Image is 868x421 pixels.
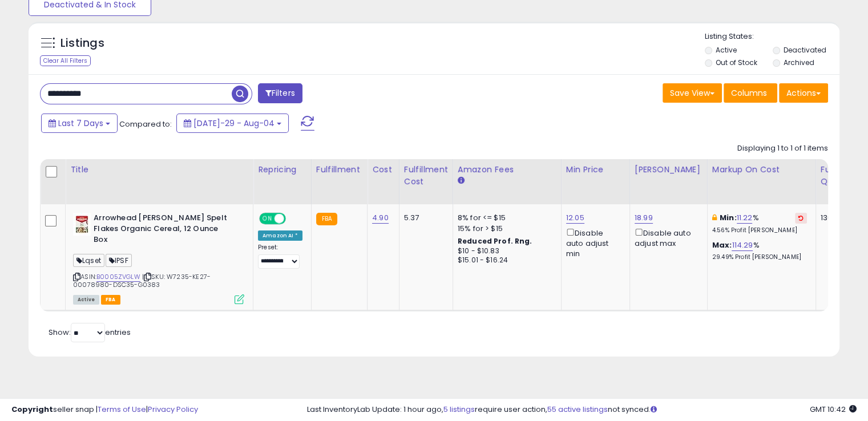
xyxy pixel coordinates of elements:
button: Actions [779,83,828,103]
a: Terms of Use [98,404,146,415]
div: 15% for > $15 [458,224,552,234]
button: Last 7 Days [41,114,118,133]
div: % [712,213,807,234]
div: Amazon AI * [258,230,302,241]
div: seller snap | | [11,404,198,415]
a: B0005ZVGLW [96,272,140,282]
div: [PERSON_NAME] [635,164,703,176]
th: The percentage added to the cost of goods (COGS) that forms the calculator for Min & Max prices. [707,159,815,204]
button: Save View [663,83,722,103]
div: Markup on Cost [712,164,811,176]
span: FBA [101,295,120,305]
span: Show: entries [49,327,131,338]
div: Displaying 1 to 1 of 1 items [737,143,828,154]
div: Disable auto adjust min [566,226,621,260]
span: | SKU: W7235-KE27-00078980-DSC35-G0383 [73,272,211,289]
label: Out of Stock [716,58,757,67]
img: 41YIZdQNrvL._SL40_.jpg [73,213,91,236]
div: ASIN: [73,213,244,303]
label: Archived [783,58,814,67]
div: Repricing [258,164,306,176]
div: 8% for <= $15 [458,213,552,223]
div: % [712,240,807,261]
span: 2025-08-12 10:42 GMT [810,404,857,415]
a: 55 active listings [547,404,608,415]
span: All listings currently available for purchase on Amazon [73,295,99,305]
span: ON [260,214,274,224]
b: Max: [712,240,732,250]
div: Clear All Filters [40,55,91,66]
p: 29.49% Profit [PERSON_NAME] [712,253,807,261]
div: Fulfillable Quantity [821,164,860,188]
div: Fulfillment [316,164,362,176]
span: IPSF [106,254,132,267]
button: Filters [258,83,302,103]
div: 130 [821,213,856,223]
div: Title [70,164,248,176]
div: Min Price [566,164,625,176]
a: 114.29 [732,240,753,251]
div: Last InventoryLab Update: 1 hour ago, require user action, not synced. [307,404,857,415]
button: Columns [724,83,777,103]
span: Lqset [73,254,104,267]
span: Compared to: [119,119,172,129]
label: Deactivated [783,45,826,55]
strong: Copyright [11,404,53,415]
div: Preset: [258,244,302,269]
button: [DATE]-29 - Aug-04 [176,114,289,133]
span: [DATE]-29 - Aug-04 [193,118,274,129]
div: $10 - $10.83 [458,246,552,256]
div: $15.01 - $16.24 [458,256,552,265]
div: Amazon Fees [458,164,556,176]
p: Listing States: [705,31,839,42]
h5: Listings [60,35,104,51]
p: 4.56% Profit [PERSON_NAME] [712,226,807,234]
b: Min: [720,212,737,223]
small: FBA [316,213,337,225]
label: Active [716,45,737,55]
span: OFF [284,214,302,224]
div: Disable auto adjust max [635,226,699,249]
div: Fulfillment Cost [404,164,448,188]
div: Cost [372,164,394,176]
div: 5.37 [404,213,444,223]
b: Arrowhead [PERSON_NAME] Spelt Flakes Organic Cereal, 12 Ounce Box [94,213,232,248]
a: Privacy Policy [148,404,198,415]
small: Amazon Fees. [458,176,465,186]
a: 4.90 [372,212,389,224]
a: 11.22 [737,212,753,224]
span: Last 7 Days [58,118,103,129]
b: Reduced Prof. Rng. [458,236,532,246]
a: 18.99 [635,212,653,224]
a: 5 listings [443,404,475,415]
span: Columns [731,87,767,99]
a: 12.05 [566,212,584,224]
